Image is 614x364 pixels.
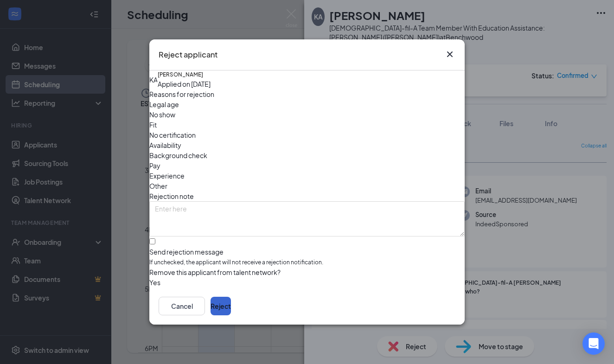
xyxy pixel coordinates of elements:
[149,247,465,256] div: Send rejection message
[211,297,231,315] button: Reject
[159,297,205,315] button: Cancel
[149,160,160,171] span: Pay
[149,258,465,267] span: If unchecked, the applicant will not receive a rejection notification.
[149,150,207,160] span: Background check
[158,70,203,79] h5: [PERSON_NAME]
[149,140,181,150] span: Availability
[444,49,455,60] button: Close
[149,120,157,130] span: Fit
[444,49,455,60] svg: Cross
[159,49,217,61] h3: Reject applicant
[149,268,281,276] span: Remove this applicant from talent network?
[149,192,194,200] span: Rejection note
[149,130,196,140] span: No certification
[149,75,158,85] div: KA
[149,171,185,181] span: Experience
[149,99,179,109] span: Legal age
[158,79,211,89] div: Applied on [DATE]
[149,109,175,120] span: No show
[149,238,155,244] input: Send rejection messageIf unchecked, the applicant will not receive a rejection notification.
[149,90,214,98] span: Reasons for rejection
[582,332,605,355] div: Open Intercom Messenger
[149,277,160,287] span: Yes
[149,181,167,191] span: Other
